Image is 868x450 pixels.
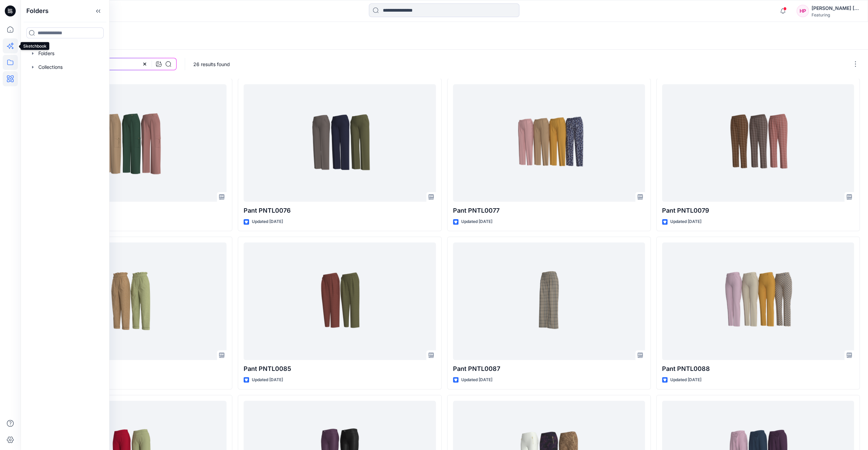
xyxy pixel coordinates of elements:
[812,12,859,17] div: Featuring
[244,84,436,202] a: Pant PNTL0076
[35,84,226,202] a: Pant PNTL0074
[453,364,645,374] p: Pant PNTL0087
[662,242,854,360] a: Pant PNTL0088
[35,206,226,215] p: Pant PNTL0074
[453,206,645,215] p: Pant PNTL0077
[796,5,809,17] div: HP
[244,206,436,215] p: Pant PNTL0076
[662,364,854,374] p: Pant PNTL0088
[461,218,492,225] p: Updated [DATE]
[35,242,226,360] a: Pant PNTL0082
[244,242,436,360] a: Pant PNTL0085
[812,4,859,12] div: [PERSON_NAME] [PERSON_NAME]
[461,376,492,384] p: Updated [DATE]
[35,364,226,374] p: Pant PNTL0082
[252,376,283,384] p: Updated [DATE]
[662,206,854,215] p: Pant PNTL0079
[453,84,645,202] a: Pant PNTL0077
[670,376,701,384] p: Updated [DATE]
[453,242,645,360] a: Pant PNTL0087
[670,218,701,225] p: Updated [DATE]
[244,364,436,374] p: Pant PNTL0085
[252,218,283,225] p: Updated [DATE]
[193,61,230,68] p: 26 results found
[662,84,854,202] a: Pant PNTL0079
